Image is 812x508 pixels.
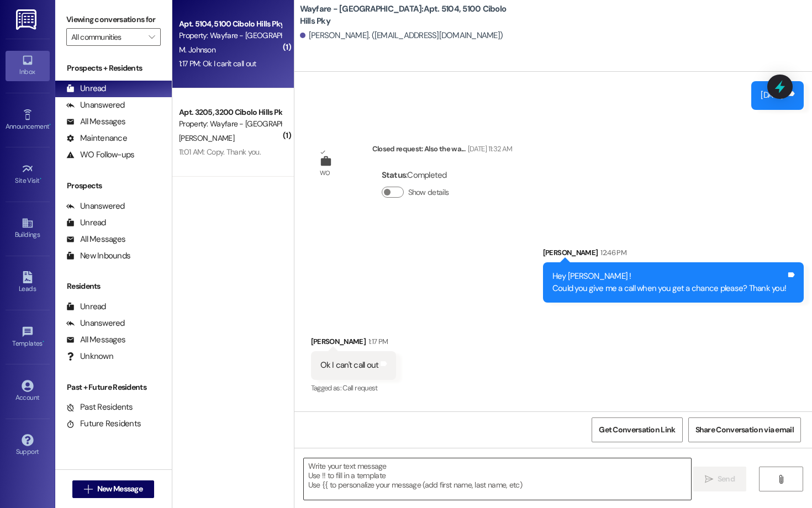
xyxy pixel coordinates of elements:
button: Send [693,467,747,491]
div: Closed request: Also the wa... [372,143,513,158]
a: Buildings [6,214,50,244]
div: WO [320,167,330,179]
span: • [40,175,41,183]
i:  [149,33,155,41]
div: Apt. 5104, 5100 Cibolo Hills Pky [179,18,281,30]
button: New Message [72,480,154,498]
div: WO Follow-ups [66,149,134,161]
div: Past + Future Residents [55,382,172,393]
div: New Inbounds [66,250,130,262]
div: 1:17 PM: Ok I can't call out [179,59,256,68]
div: Ok I can't call out [320,359,379,371]
b: Status [382,170,407,181]
div: Apt. 3205, 3200 Cibolo Hills Pky [179,107,281,118]
a: Inbox [6,51,50,81]
i:  [705,475,713,484]
span: M. Johnson [179,45,215,55]
div: All Messages [66,334,125,346]
div: Unread [66,217,106,229]
div: Prospects [55,180,172,192]
b: Wayfare - [GEOGRAPHIC_DATA]: Apt. 5104, 5100 Cibolo Hills Pky [300,3,521,27]
div: Future Residents [66,418,141,430]
span: • [43,338,44,346]
div: Hey [PERSON_NAME] ! Could you give me a call when you get a chance please? Thank you! [552,271,786,294]
div: : Completed [382,167,454,184]
div: Unknown [66,351,113,362]
div: [DATE] 11:32 AM [465,143,512,155]
span: New Message [97,483,143,495]
div: Property: Wayfare - [GEOGRAPHIC_DATA] [179,118,281,130]
div: 11:01 AM: Copy. Thank you. [179,147,261,157]
div: [DATE]* [761,89,786,101]
img: ResiDesk Logo [16,9,39,30]
div: Tagged as: [311,380,397,396]
div: Unread [66,83,106,94]
div: Property: Wayfare - [GEOGRAPHIC_DATA] [179,30,281,41]
div: Prospects + Residents [55,62,172,74]
div: Unanswered [66,317,125,329]
div: Past Residents [66,401,133,413]
a: Leads [6,268,50,298]
a: Site Visit • [6,160,50,189]
input: All communities [71,28,143,46]
div: Maintenance [66,133,127,144]
div: Residents [55,281,172,292]
span: Call request [342,383,377,393]
span: [PERSON_NAME] [179,133,234,143]
label: Show details [408,187,449,198]
span: Share Conversation via email [695,424,794,436]
div: All Messages [66,116,125,128]
i:  [84,485,92,494]
div: Unread [66,301,106,313]
span: Send [718,473,735,485]
div: Unanswered [66,200,125,212]
div: 12:46 PM [598,247,626,258]
label: Viewing conversations for [66,11,161,28]
a: Support [6,431,50,461]
div: 1:17 PM [366,336,388,347]
div: [PERSON_NAME]. ([EMAIL_ADDRESS][DOMAIN_NAME]) [300,30,503,41]
button: Get Conversation Link [592,417,682,442]
span: Get Conversation Link [599,424,675,436]
div: [PERSON_NAME] [311,336,397,351]
div: All Messages [66,234,125,245]
a: Templates • [6,322,50,352]
a: Account [6,377,50,406]
div: [PERSON_NAME] [543,247,804,262]
button: Share Conversation via email [688,417,801,442]
span: • [49,121,51,129]
i:  [777,475,785,484]
div: Unanswered [66,99,125,111]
